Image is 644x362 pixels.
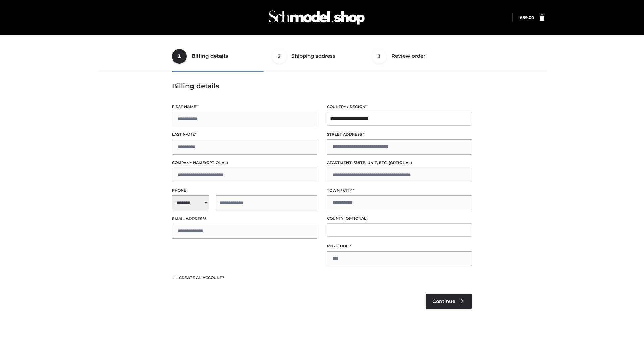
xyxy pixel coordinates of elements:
[432,298,455,304] span: Continue
[172,160,317,166] label: Company name
[205,160,228,165] span: (optional)
[520,15,522,20] span: £
[389,160,412,165] span: (optional)
[426,294,472,309] a: Continue
[327,187,472,194] label: Town / City
[172,216,317,222] label: Email address
[344,216,368,221] span: (optional)
[172,104,317,110] label: First name
[327,243,472,249] label: Postcode
[179,275,224,280] span: Create an account?
[327,104,472,110] label: Country / Region
[327,131,472,138] label: Street address
[266,4,367,31] img: Schmodel Admin 964
[172,187,317,194] label: Phone
[172,82,472,90] h3: Billing details
[520,15,534,20] bdi: 89.00
[520,15,534,20] a: £89.00
[327,215,472,222] label: County
[172,275,178,279] input: Create an account?
[172,131,317,138] label: Last name
[327,160,472,166] label: Apartment, suite, unit, etc.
